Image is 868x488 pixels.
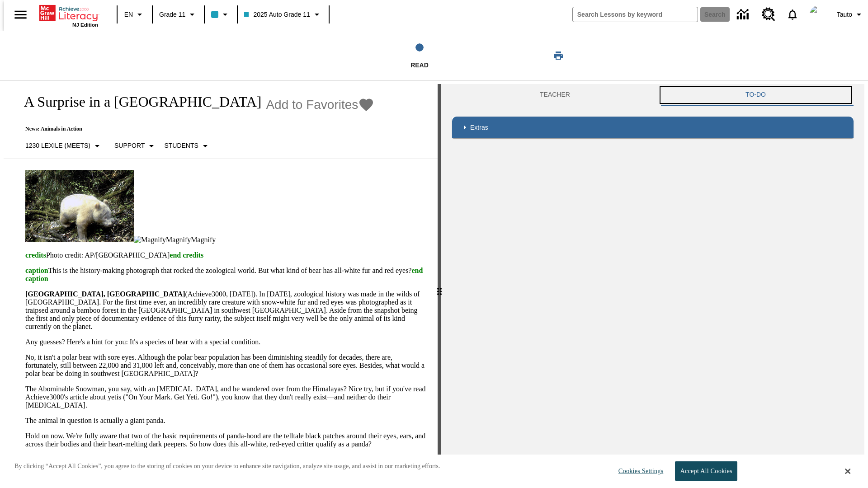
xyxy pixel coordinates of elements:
[22,138,106,154] button: Select Lexile, 1230 Lexile (Meets)
[410,61,429,69] span: Read
[72,22,98,28] span: NJ Edition
[781,3,804,26] a: Notifications
[134,236,166,244] img: Magnify
[833,6,868,23] button: Profile/Settings
[159,10,185,19] span: Grade 11
[573,7,698,22] input: search field
[441,84,864,488] div: activity
[208,6,234,23] button: Class color is light blue. Change class color
[25,290,427,331] p: (Achieve3000, [DATE]). In [DATE], zoological history was made in the wilds of [GEOGRAPHIC_DATA]. ...
[25,267,48,274] span: caption
[452,84,854,106] div: Instructional Panel Tabs
[25,251,427,259] p: Photo credit: AP/[GEOGRAPHIC_DATA]
[111,138,160,154] button: Scaffolds, Support
[302,31,537,80] button: Read step 1 of 1
[14,94,261,110] h1: A Surprise in a [GEOGRAPHIC_DATA]
[25,353,427,378] p: No, it isn't a polar bear with sore eyes. Although the polar bear population has been diminishing...
[25,338,427,346] p: Any guesses? Here's a hint for you: It's a species of bear with a special condition.
[25,170,134,242] img: albino pandas in China are sometimes mistaken for polar bears
[124,10,133,19] span: EN
[804,3,833,26] button: Select a new avatar
[114,141,145,150] p: Support
[810,5,828,23] img: Avatar
[845,467,850,475] button: Close
[452,117,854,138] div: Extras
[244,10,310,19] span: 2025 Auto Grade 11
[438,84,441,488] div: Press Enter or Spacebar and then press right and left arrow keys to move the slider
[470,123,488,132] p: Extras
[25,385,427,409] p: The Abominable Snowman, you say, with an [MEDICAL_DATA], and he wandered over from the Himalayas?...
[25,141,90,150] p: 1230 Lexile (Meets)
[266,98,358,112] span: Add to Favorites
[25,251,46,259] span: credits
[160,138,214,154] button: Select Student
[14,126,374,132] p: News: Animals in Action
[25,267,427,283] p: This is the history-making photograph that rocked the zoological world. But what kind of bear has...
[191,236,216,244] span: Magnify
[25,432,427,448] p: Hold on now. We're fully aware that two of the basic requirements of panda-hood are the telltale ...
[241,6,325,23] button: Class: 2025 Auto Grade 11, Select your class
[25,267,423,282] span: end caption
[731,2,756,27] a: Data Center
[166,236,191,244] span: Magnify
[25,417,427,425] p: The animal in question is actually a giant panda.
[756,2,781,27] a: Resource Center, Will open in new tab
[39,3,98,28] div: Home
[14,462,440,471] p: By clicking “Accept All Cookies”, you agree to the storing of cookies on your device to enhance s...
[266,97,374,113] button: Add to Favorites - A Surprise in a Bamboo Forest
[452,84,658,106] button: Teacher
[610,462,667,480] button: Cookies Settings
[4,84,438,483] div: reading
[25,290,185,298] strong: [GEOGRAPHIC_DATA], [GEOGRAPHIC_DATA]
[164,141,198,150] p: Students
[658,84,854,106] button: TO-DO
[170,251,203,259] span: end credits
[837,10,852,19] span: Tauto
[120,6,149,23] button: Language: EN, Select a language
[156,6,201,23] button: Grade: Grade 11, Select a grade
[544,47,573,64] button: Print
[7,1,34,28] button: Open side menu
[675,461,737,481] button: Accept All Cookies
